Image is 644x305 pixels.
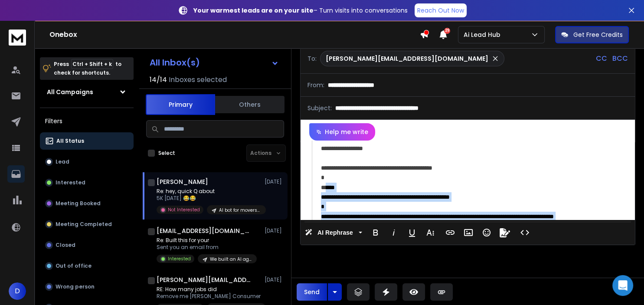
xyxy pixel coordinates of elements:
[40,115,134,127] h3: Filters
[150,75,167,85] span: 14 / 14
[168,256,191,262] p: Interested
[307,54,317,63] p: To:
[40,153,134,171] button: Lead
[157,244,257,251] p: Sent you an email from
[157,177,208,186] h1: [PERSON_NAME]
[297,283,327,301] button: Send
[157,226,252,235] h1: [EMAIL_ADDRESS][DOMAIN_NAME]
[612,275,633,296] div: Open Intercom Messenger
[56,283,95,290] p: Wrong person
[517,224,533,241] button: Code View
[40,195,134,212] button: Meeting Booked
[9,30,26,46] img: logo
[404,224,420,241] button: Underline (Ctrl+U)
[612,53,628,64] p: BCC
[265,178,284,185] p: [DATE]
[460,224,477,241] button: Insert Image (Ctrl+P)
[417,6,464,15] p: Reach Out Now
[49,30,420,40] h1: Onebox
[54,60,121,77] p: Press to check for shortcuts.
[40,83,134,101] button: All Campaigns
[56,179,85,186] p: Interested
[157,293,261,300] p: Remove me [PERSON_NAME] Consumer
[415,3,467,17] a: Reach Out Now
[193,6,314,15] strong: Your warmest leads are on your site
[157,188,261,195] p: Re: hey, quick Q about
[40,278,134,295] button: Wrong person
[40,174,134,191] button: Interested
[303,224,364,241] button: AI Rephrase
[56,242,75,249] p: Closed
[150,58,200,67] h1: All Inbox(s)
[464,30,504,39] p: Ai Lead Hub
[157,286,261,293] p: RE: How many jobs did
[309,123,375,141] button: Help me write
[56,200,101,207] p: Meeting Booked
[215,95,284,114] button: Others
[219,207,261,213] p: AI bot for movers OR
[316,229,355,236] span: AI Rephrase
[326,54,488,63] p: [PERSON_NAME][EMAIL_ADDRESS][DOMAIN_NAME]
[157,275,252,284] h1: [PERSON_NAME][EMAIL_ADDRESS][DOMAIN_NAME]
[56,262,92,269] p: Out of office
[157,195,261,202] p: 5K [DATE] 😂😂
[573,30,623,39] p: Get Free Credits
[210,256,252,262] p: We built an AI agent
[265,227,284,234] p: [DATE]
[9,282,26,300] button: D
[555,26,629,43] button: Get Free Credits
[40,216,134,233] button: Meeting Completed
[386,224,402,241] button: Italic (Ctrl+I)
[265,276,284,283] p: [DATE]
[40,132,134,150] button: All Status
[40,236,134,254] button: Closed
[169,75,227,85] h3: Inboxes selected
[497,224,513,241] button: Signature
[56,138,84,144] p: All Status
[158,150,175,157] label: Select
[40,257,134,275] button: Out of office
[307,81,324,89] p: From:
[56,158,69,165] p: Lead
[444,28,450,34] span: 29
[442,224,458,241] button: Insert Link (Ctrl+K)
[56,221,112,228] p: Meeting Completed
[422,224,438,241] button: More Text
[478,224,495,241] button: Emoticons
[146,94,215,115] button: Primary
[596,53,607,64] p: CC
[157,237,257,244] p: Re: Built this for your
[307,104,332,112] p: Subject:
[71,59,113,69] span: Ctrl + Shift + k
[193,6,408,15] p: – Turn visits into conversations
[143,54,286,71] button: All Inbox(s)
[47,88,93,96] h1: All Campaigns
[168,207,200,213] p: Not Interested
[367,224,384,241] button: Bold (Ctrl+B)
